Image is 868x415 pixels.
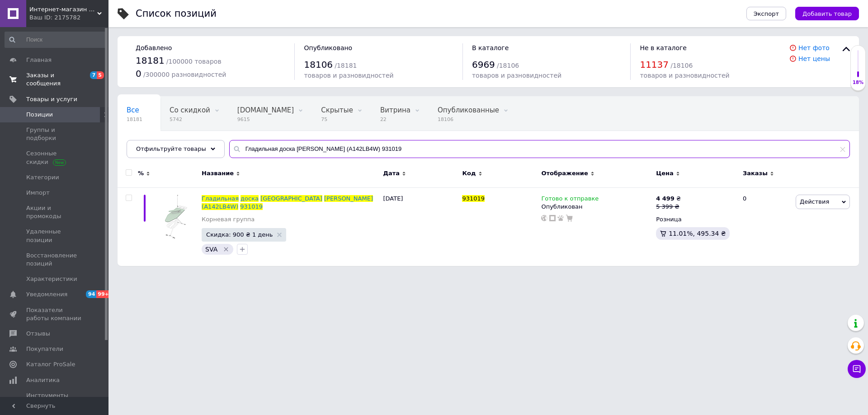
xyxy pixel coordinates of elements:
div: Розница [656,215,735,224]
span: Витрина [380,106,410,114]
span: 5742 [170,116,210,123]
span: SVA [205,246,217,253]
span: Покупатели [26,345,63,353]
span: Google Shopping [127,140,184,149]
span: Группы и подборки [26,126,84,142]
span: Уведомления [26,290,67,298]
span: Каталог ProSale [26,360,75,368]
svg: Удалить метку [222,246,230,253]
span: Название [202,169,234,177]
span: Сезонные скидки [26,149,84,166]
span: / 18106 [497,62,519,69]
span: Акции и промокоды [26,204,84,220]
span: / 300000 разновидностей [143,71,226,78]
span: 11137 [640,59,669,70]
span: % [138,169,144,177]
a: Гладильнаядоска[GEOGRAPHIC_DATA][PERSON_NAME](A142LB4W)931019 [202,195,373,210]
input: Поиск по названию позиции, артикулу и поисковым запросам [229,140,850,158]
span: 931019 [240,203,263,210]
span: доска [241,195,259,202]
span: Экспорт [754,10,779,17]
span: 0 [136,68,142,79]
span: Опубликованные [438,106,499,114]
span: Характеристики [26,275,77,283]
span: Все [127,106,139,114]
span: Цена [656,169,674,177]
span: Главная [26,56,52,64]
span: товаров и разновидностей [640,72,729,79]
span: 9615 [237,116,294,123]
span: Дата [383,169,400,177]
span: Восстановление позиций [26,252,84,268]
span: 11.01%, 495.34 ₴ [669,230,726,237]
button: Добавить товар [795,7,859,20]
div: Список позиций [136,9,217,19]
span: Отображение [541,169,588,177]
input: Поиск [5,32,107,48]
span: Заказы и сообщения [26,71,84,88]
span: 6969 [472,59,495,70]
span: Добавлено [136,44,172,51]
span: 18106 [304,59,333,70]
span: Показатели работы компании [26,306,84,322]
span: товаров и разновидностей [472,72,561,79]
span: 18181 [136,55,165,66]
span: Интернет-магазин спортивного питания и товаров для фитнеса Protein Lounge [29,5,97,14]
div: ₴ [656,195,681,203]
span: Отзывы [26,330,50,338]
span: [GEOGRAPHIC_DATA] [260,195,322,202]
span: 931019 [462,195,485,202]
span: 7 [90,71,97,79]
span: / 18181 [335,62,357,69]
img: Гладильная доска Colombo Marte (A142LB4W) 931019 [162,195,189,239]
span: Готово к отправке [541,195,599,205]
span: Аналитика [26,376,60,384]
span: Отфильтруйте товары [136,145,206,152]
button: Экспорт [746,7,786,20]
span: Товары и услуги [26,95,77,103]
span: Действия [800,198,829,205]
span: 75 [321,116,353,123]
span: 18181 [127,116,142,123]
span: 99+ [96,290,111,298]
span: Скидка: 900 ₴ 1 день [206,232,273,238]
button: Чат с покупателем [848,360,866,378]
span: Категории [26,173,59,182]
span: / 100000 товаров [166,58,222,65]
span: 94 [86,290,96,298]
span: 22 [380,116,410,123]
span: 5 [97,71,104,79]
span: Заказы [743,169,768,177]
div: Ваш ID: 2175782 [29,14,108,22]
a: Нет цены [798,55,830,62]
div: [DATE] [381,187,460,266]
span: [DOMAIN_NAME] [237,106,294,114]
span: (A142LB4W) [202,203,238,210]
a: Корневая группа [202,215,255,224]
span: Инструменты вебмастера и SEO [26,392,84,408]
b: 4 499 [656,195,675,202]
span: товаров и разновидностей [304,72,393,79]
span: Со скидкой [170,106,210,114]
div: 5 399 ₴ [656,203,681,211]
span: Гладильная [202,195,239,202]
a: Нет фото [798,44,830,51]
span: Импорт [26,189,50,197]
div: 18% [851,79,865,86]
span: / 18106 [670,62,693,69]
span: Опубликовано [304,44,352,51]
span: [PERSON_NAME] [324,195,373,202]
div: Опубликован [541,203,651,211]
span: В каталоге [472,44,509,51]
span: 18106 [438,116,499,123]
span: Не в каталоге [640,44,687,51]
span: Позиции [26,111,53,119]
span: Скрытые [321,106,353,114]
div: 0 [737,187,793,266]
span: Удаленные позиции [26,228,84,244]
span: Добавить товар [802,10,852,17]
span: Код [462,169,476,177]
